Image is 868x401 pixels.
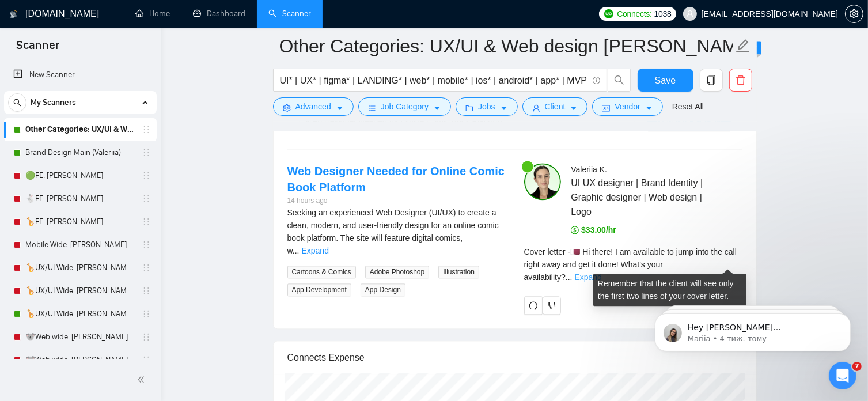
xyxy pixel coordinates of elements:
[524,296,543,315] button: redo
[25,118,135,141] a: Other Categories: UX/UI & Web design [PERSON_NAME]
[142,332,151,342] span: holder
[25,141,135,164] a: Brand Design Main (Valeriia)
[268,9,311,18] a: searchScanner
[736,39,751,54] span: edit
[575,273,602,282] a: Expand
[142,217,151,226] span: holder
[478,100,495,113] span: Jobs
[25,256,135,279] a: 🦒UX/UI Wide: [PERSON_NAME] 03/07 old
[287,208,499,255] span: Seeking an experienced Web Designer (UI/UX) to create a clean, modern, and user-friendly design f...
[25,349,135,372] a: 🐨Web wide: [PERSON_NAME] 03/07 bid in range
[336,104,344,112] span: caret-down
[846,9,863,18] span: setting
[829,362,856,389] iframe: Intercom live chat
[13,63,147,86] a: New Scanner
[287,195,506,206] div: 14 hours ago
[302,246,329,255] a: Expand
[433,104,441,112] span: caret-down
[142,171,151,180] span: holder
[845,5,863,23] button: setting
[25,302,135,326] a: 🦒UX/UI Wide: [PERSON_NAME] 03/07 quest
[279,32,733,60] input: Scanner name...
[604,9,613,18] img: upwork-logo.png
[456,97,518,116] button: folderJobscaret-down
[142,355,151,365] span: holder
[142,240,151,249] span: holder
[522,97,588,116] button: userClientcaret-down
[273,97,354,116] button: settingAdvancedcaret-down
[525,301,542,310] span: redo
[655,73,676,88] span: Save
[25,164,135,187] a: 🟢FE: [PERSON_NAME]
[700,75,722,85] span: copy
[571,225,616,234] span: $33.00/hr
[592,97,662,116] button: idcardVendorcaret-down
[25,326,135,349] a: 🐨Web wide: [PERSON_NAME] 03/07 old але перест на веб проф
[465,104,473,112] span: folder
[608,75,630,85] span: search
[570,104,578,112] span: caret-down
[593,274,746,306] div: Remember that the client will see only the first two lines of your cover letter.
[10,5,18,24] img: logo
[654,7,672,20] span: 1038
[524,245,742,283] div: Remember that the client will see only the first two lines of your cover letter.
[137,374,149,385] span: double-left
[287,341,742,374] div: Connects Expense
[287,266,356,278] span: Cartoons & Comics
[365,266,429,278] span: Adobe Photoshop
[287,165,505,194] a: Web Designer Needed for Online Comic Book Platform
[729,69,752,92] button: delete
[293,246,300,255] span: ...
[280,73,587,88] input: Search Freelance Jobs...
[602,104,610,112] span: idcard
[740,43,756,52] span: New
[545,100,566,113] span: Client
[31,91,76,114] span: My Scanners
[283,104,291,112] span: setting
[548,301,556,310] span: dislike
[638,69,693,92] button: Save
[593,77,600,84] span: info-circle
[142,309,151,319] span: holder
[142,263,151,273] span: holder
[615,100,640,113] span: Vendor
[295,100,331,113] span: Advanced
[287,206,506,257] div: Seeking an experienced Web Designer (UI/UX) to create a clean, modern, and user-friendly design f...
[287,283,351,296] span: App Development
[617,7,651,20] span: Connects:
[25,233,135,256] a: Mobile Wide: [PERSON_NAME]
[645,104,653,112] span: caret-down
[500,104,508,112] span: caret-down
[381,100,429,113] span: Job Category
[524,247,737,282] span: Cover letter - 🇶🇦 Hi there! I am available to jump into the call right away and get it done! What...
[142,125,151,134] span: holder
[566,273,573,282] span: ...
[358,97,451,116] button: barsJob Categorycaret-down
[608,69,631,92] button: search
[438,266,479,278] span: Illustration
[142,286,151,296] span: holder
[852,362,862,371] span: 7
[9,99,26,107] span: search
[686,10,694,18] span: user
[672,100,704,113] a: Reset All
[193,9,245,18] a: dashboardDashboard
[4,63,157,86] li: New Scanner
[361,283,405,296] span: App Design
[25,279,135,302] a: 🦒UX/UI Wide: [PERSON_NAME] 03/07 portfolio
[368,104,376,112] span: bars
[638,289,868,370] iframe: Intercom notifications повідомлення
[571,226,579,234] span: dollar
[543,296,561,315] button: dislike
[532,104,540,112] span: user
[571,165,607,174] span: Valeriia K .
[8,93,26,112] button: search
[25,187,135,210] a: 🐇FE: [PERSON_NAME]
[7,37,69,61] span: Scanner
[135,9,170,18] a: homeHome
[730,75,752,85] span: delete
